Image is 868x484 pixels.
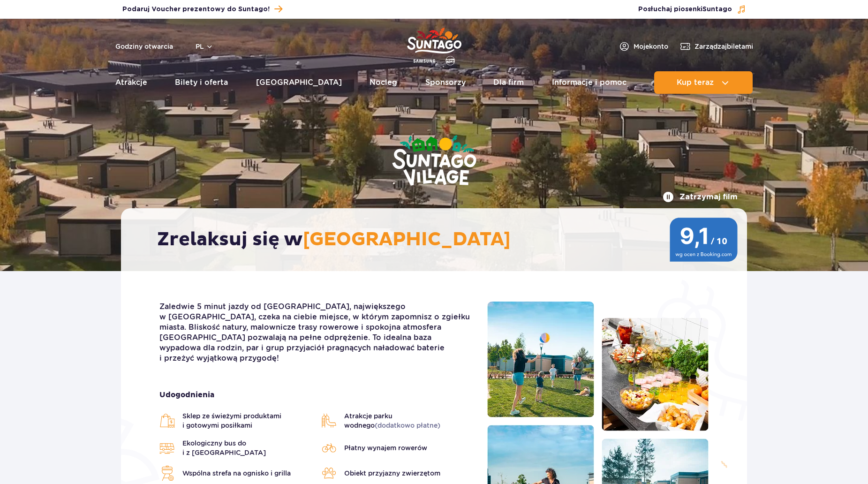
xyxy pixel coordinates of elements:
[344,443,427,453] span: Płatny wynajem rowerów
[196,42,213,51] button: pl
[694,42,753,51] span: Zarządzaj biletami
[663,191,738,203] button: Zatrzymaj film
[182,439,312,457] span: Ekologiczny bus do i z [GEOGRAPHIC_DATA]
[355,98,514,224] img: Suntago Village
[552,71,626,94] a: Informacje i pomoc
[122,5,270,14] span: Podaruj Voucher prezentowy do Suntago!
[159,302,473,363] p: Zaledwie 5 minut jazdy od [GEOGRAPHIC_DATA], największego w [GEOGRAPHIC_DATA], czeka na ciebie mi...
[159,390,473,400] strong: Udogodnienia
[638,5,746,14] button: Posłuchaj piosenkiSuntago
[493,71,524,94] a: Dla firm
[175,71,228,94] a: Bilety i oferta
[670,218,738,262] img: 9,1/10 wg ocen z Booking.com
[654,71,753,94] button: Kup teraz
[157,228,720,251] h2: Zrelaksuj się w
[407,23,461,67] a: Park of Poland
[182,469,291,478] span: Wspólna strefa na ognisko i grilla
[122,3,282,15] a: Podaruj Voucher prezentowy do Suntago!
[702,6,732,13] span: Suntago
[115,42,173,51] a: Godziny otwarcia
[182,411,312,430] span: Sklep ze świeżymi produktami i gotowymi posiłkami
[303,228,511,251] span: [GEOGRAPHIC_DATA]
[344,411,474,430] span: Atrakcje parku wodnego
[679,41,753,52] a: Zarządzajbiletami
[344,469,440,478] span: Obiekt przyjazny zwierzętom
[370,71,397,94] a: Nocleg
[638,5,732,14] span: Posłuchaj piosenki
[634,42,668,51] span: Moje konto
[677,78,714,87] span: Kup teraz
[375,422,440,429] span: (dodatkowo płatne)
[619,41,668,52] a: Mojekonto
[256,71,342,94] a: [GEOGRAPHIC_DATA]
[425,71,466,94] a: Sponsorzy
[115,71,147,94] a: Atrakcje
